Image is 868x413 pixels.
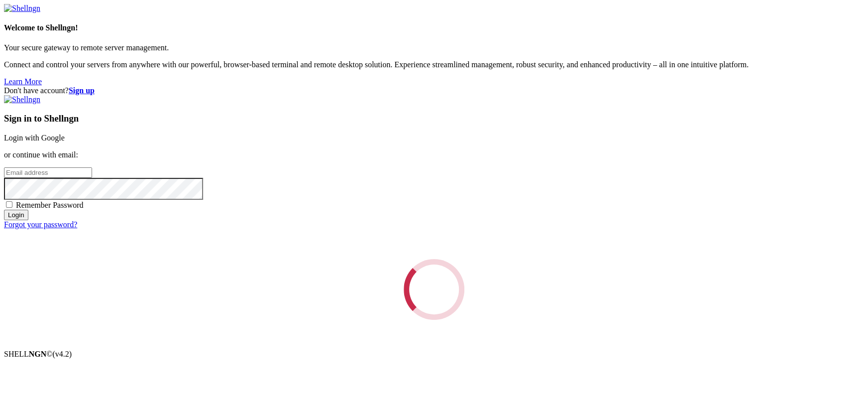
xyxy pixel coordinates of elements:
[4,86,864,95] div: Don't have account?
[4,350,72,358] span: SHELL ©
[29,350,47,358] b: NGN
[4,95,40,104] img: Shellngn
[4,43,864,52] p: Your secure gateway to remote server management.
[4,23,864,32] h4: Welcome to Shellngn!
[4,4,40,13] img: Shellngn
[4,210,28,220] input: Login
[4,150,864,159] p: or continue with email:
[4,77,42,86] a: Learn More
[4,134,65,142] a: Login with Google
[4,113,864,124] h3: Sign in to Shellngn
[53,350,72,358] span: 4.2.0
[6,201,12,208] input: Remember Password
[4,60,864,69] p: Connect and control your servers from anywhere with our powerful, browser-based terminal and remo...
[16,201,84,209] span: Remember Password
[4,167,92,178] input: Email address
[69,86,95,95] a: Sign up
[391,247,476,332] div: Loading...
[4,220,77,229] a: Forgot your password?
